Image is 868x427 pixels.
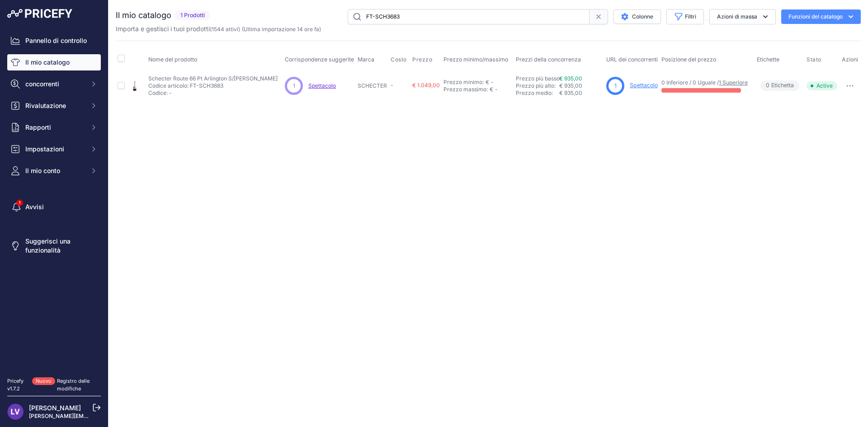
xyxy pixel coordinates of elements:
a: [PERSON_NAME][EMAIL_ADDRESS][DOMAIN_NAME] [29,413,168,419]
font: Posizione del prezzo [661,56,716,63]
font: Codice articolo: FT-SCH3683 [148,82,223,89]
font: € 935,00 [559,89,582,96]
font: Prezzo più alto: [516,82,556,89]
font: Filtri [685,13,696,20]
a: Pannello di controllo [7,33,101,49]
button: concorrenti [7,76,101,92]
button: Azioni di massa [709,9,776,24]
font: Corrispondenze suggerite [285,56,354,63]
button: Funzioni del catalogo [781,9,861,24]
font: 1 Prodotti [180,12,205,19]
button: Impostazioni [7,141,101,157]
font: Avvisi [25,203,44,211]
font: Prezzo minimo/massimo [443,56,508,63]
a: [PERSON_NAME] [29,404,81,412]
font: Prezzo medio: [516,89,553,96]
a: € 935,00 [559,75,582,82]
font: Azioni di massa [717,13,757,20]
font: Etichette [757,56,779,63]
button: Rivalutazione [7,98,101,114]
font: Prezzo massimo: [443,86,488,93]
a: Spettacolo [630,82,658,89]
font: Rapporti [25,123,51,131]
button: Rapporti [7,119,101,136]
font: € [486,79,489,85]
font: - [391,82,393,89]
button: Il mio conto [7,163,101,179]
a: Suggerisci una funzionalità [7,233,101,258]
font: Pannello di controllo [25,37,87,44]
a: Spettacolo [308,82,336,89]
a: 1544 attivi [212,26,238,33]
font: Colonne [632,13,653,20]
font: € 935,00 [559,82,582,89]
button: Prezzo [412,56,434,63]
a: Il mio catalogo [7,54,101,70]
font: Il mio catalogo [116,10,171,20]
font: Il mio conto [25,167,60,174]
button: Colonne [613,9,661,24]
img: Pricefy Logo [7,9,72,18]
font: Rivalutazione [25,102,66,109]
font: - [495,86,498,93]
font: Stato [807,56,821,63]
a: Prezzo più basso: [516,75,561,82]
font: € 1.049,00 [412,82,440,89]
button: Filtri [666,9,704,24]
font: Prezzo [412,56,433,63]
a: Avvisi [7,199,101,215]
input: Search [348,9,590,24]
font: ( [210,26,212,33]
font: 1 [614,82,617,89]
font: Marca [358,56,374,63]
font: Nome del prodotto [148,56,197,63]
font: Impostazioni [25,145,64,153]
font: Funzioni del catalogo [788,13,843,20]
font: 0 Inferiore / 0 Uguale / [661,79,719,86]
font: Schecter Route 66 Pt Arlington S/[PERSON_NAME] [148,75,278,82]
font: Azioni [842,56,858,63]
font: - [491,79,494,85]
font: ) [238,26,240,33]
font: 1 [293,82,295,89]
font: concorrenti [25,80,59,88]
font: Nuovo [36,378,52,384]
font: Costo [391,56,407,63]
font: Codice: - [148,89,172,96]
font: URL dei concorrenti [606,56,658,63]
font: Prezzo minimo: [443,79,484,85]
font: Suggerisci una funzionalità [25,237,71,254]
nav: Sidebar [7,33,101,366]
font: € [490,86,493,93]
font: 0 [766,82,769,89]
span: Active [807,81,837,90]
font: Pricefy v1.7.2 [7,378,24,392]
button: Stato [807,56,823,63]
font: Importa e gestisci i tuoi prodotti [116,25,210,33]
a: 1 Superiore [719,79,748,86]
button: Costo [391,56,409,63]
a: Registro delle modifiche [57,378,90,392]
font: Etichetta [771,82,794,89]
font: Prezzi della concorrenza [516,56,581,63]
font: (Ultima importazione 14 ore fa) [242,26,321,33]
font: SCHECTER [358,82,387,89]
font: Il mio catalogo [25,58,70,66]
